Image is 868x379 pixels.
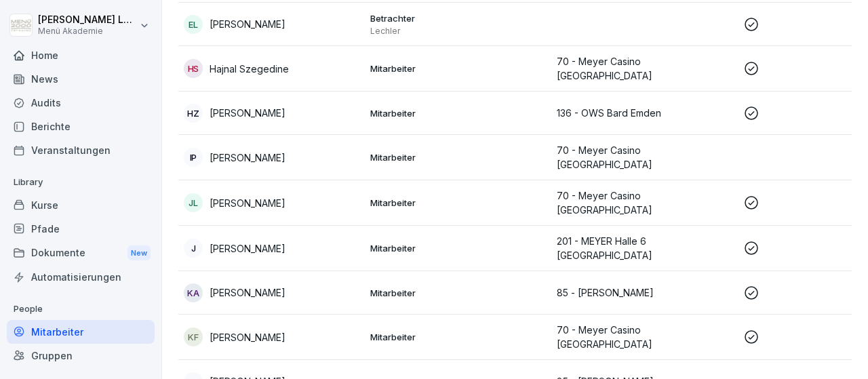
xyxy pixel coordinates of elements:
[557,285,732,300] p: 85 - [PERSON_NAME]
[184,327,203,346] div: KF
[210,196,285,210] p: [PERSON_NAME]
[184,15,203,34] div: EL
[7,193,155,217] a: Kurse
[184,148,203,167] div: IP
[38,14,137,26] p: [PERSON_NAME] Lechler
[557,188,732,217] p: 70 - Meyer Casino [GEOGRAPHIC_DATA]
[370,26,546,37] p: Lechler
[557,234,732,262] p: 201 - MEYER Halle 6 [GEOGRAPHIC_DATA]
[210,241,285,256] p: [PERSON_NAME]
[370,287,546,299] p: Mitarbeiter
[7,172,155,193] p: Library
[557,143,732,172] p: 70 - Meyer Casino [GEOGRAPHIC_DATA]
[7,67,155,91] a: News
[557,106,732,120] p: 136 - OWS Bard Emden
[7,138,155,162] a: Veranstaltungen
[370,151,546,163] p: Mitarbeiter
[7,265,155,289] a: Automatisierungen
[184,59,203,78] div: HS
[370,107,546,119] p: Mitarbeiter
[184,239,203,258] div: J
[7,115,155,138] a: Berichte
[210,285,285,300] p: [PERSON_NAME]
[7,43,155,67] a: Home
[370,331,546,343] p: Mitarbeiter
[7,241,155,266] div: Dokumente
[7,241,155,266] a: DokumenteNew
[210,330,285,344] p: [PERSON_NAME]
[370,12,546,24] p: Betrachter
[210,151,285,165] p: [PERSON_NAME]
[370,62,546,75] p: Mitarbeiter
[38,26,137,36] p: Menü Akademie
[184,283,203,302] div: KA
[7,217,155,241] a: Pfade
[557,323,732,351] p: 70 - Meyer Casino [GEOGRAPHIC_DATA]
[7,91,155,115] a: Audits
[557,54,732,83] p: 70 - Meyer Casino [GEOGRAPHIC_DATA]
[210,62,289,76] p: Hajnal Szegedine
[370,197,546,209] p: Mitarbeiter
[210,17,285,31] p: [PERSON_NAME]
[184,193,203,212] div: JL
[127,245,151,261] div: New
[184,104,203,123] div: HZ
[370,242,546,254] p: Mitarbeiter
[210,106,285,120] p: [PERSON_NAME]
[7,320,155,344] a: Mitarbeiter
[7,344,155,367] a: Gruppen
[7,298,155,320] p: People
